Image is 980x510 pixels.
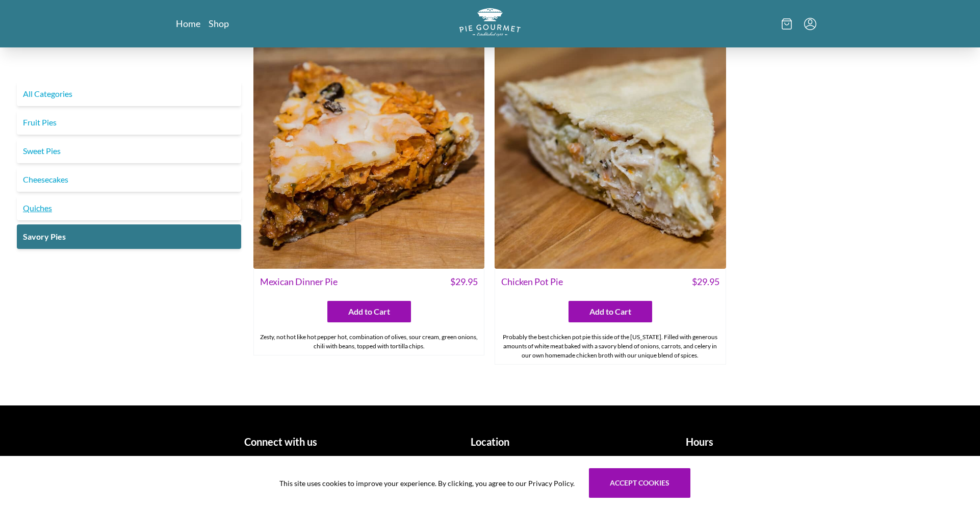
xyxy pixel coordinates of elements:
a: Savory Pies [17,224,241,249]
button: Accept cookies [589,468,690,498]
img: logo [459,8,521,36]
h1: Location [390,434,591,449]
span: Add to Cart [348,305,390,318]
img: Mexican Dinner Pie [253,38,484,269]
h1: Connect with us [180,434,381,449]
button: Add to Cart [327,301,411,322]
button: Add to Cart [569,301,652,322]
span: Chicken Pot Pie [501,275,563,289]
a: Logo [459,8,521,39]
a: Home [176,17,200,30]
a: Cheesecakes [17,167,241,192]
a: Fruit Pies [17,110,241,135]
h1: Hours [599,434,800,449]
span: $ 29.95 [692,275,719,289]
button: Menu [804,18,816,30]
span: This site uses cookies to improve your experience. By clicking, you agree to our Privacy Policy. [279,478,575,489]
a: Sweet Pies [17,139,241,163]
img: Chicken Pot Pie [495,38,726,269]
a: Quiches [17,196,241,220]
span: $ 29.95 [450,275,478,289]
span: Mexican Dinner Pie [260,275,338,289]
div: Zesty, not hot like hot pepper hot, combination of olives, sour cream, green onions, chili with b... [254,328,484,355]
div: Probably the best chicken pot pie this side of the [US_STATE]. Filled with generous amounts of wh... [495,328,725,364]
a: All Categories [17,82,241,106]
a: Shop [209,17,229,30]
span: Add to Cart [589,305,631,318]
